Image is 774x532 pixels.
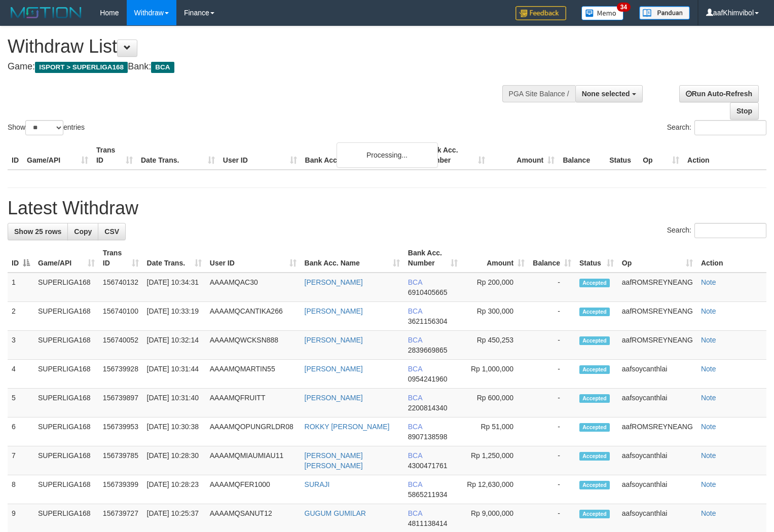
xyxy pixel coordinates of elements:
th: Action [697,244,766,273]
span: Copy 4300471761 to clipboard [408,462,448,470]
span: Copy [74,227,92,236]
a: Copy [67,223,98,240]
span: BCA [408,423,422,431]
td: aafROMSREYNEANG [618,273,697,302]
td: - [529,389,575,417]
span: BCA [408,480,422,488]
th: Trans ID [92,141,137,170]
a: Note [701,451,716,460]
td: 156740132 [99,273,143,302]
span: CSV [104,227,119,236]
th: Date Trans.: activate to sort column ascending [143,244,206,273]
td: - [529,446,575,475]
span: BCA [151,62,174,73]
img: panduan.png [639,6,690,20]
input: Search: [694,223,766,238]
th: Action [683,141,766,170]
a: Note [701,509,716,517]
span: Accepted [579,481,610,489]
td: 156739953 [99,417,143,446]
a: [PERSON_NAME] [305,365,363,373]
a: Stop [730,102,759,120]
span: Accepted [579,308,610,316]
span: Copy 0954241960 to clipboard [408,375,448,383]
td: 6 [8,417,34,446]
label: Show entries [8,120,85,135]
th: Amount: activate to sort column ascending [462,244,529,273]
img: Button%20Memo.svg [581,6,624,20]
span: Copy 4811138414 to clipboard [408,519,448,527]
td: [DATE] 10:28:30 [143,446,206,475]
img: Feedback.jpg [515,6,566,20]
span: Copy 3621156304 to clipboard [408,317,448,325]
td: Rp 51,000 [462,417,529,446]
td: SUPERLIGA168 [34,446,99,475]
td: aafROMSREYNEANG [618,417,697,446]
td: aafsoycanthlai [618,360,697,389]
div: PGA Site Balance / [502,85,575,102]
td: aafROMSREYNEANG [618,302,697,331]
img: MOTION_logo.png [8,5,85,20]
td: 156740100 [99,302,143,331]
a: [PERSON_NAME] [305,278,363,286]
a: ROKKY [PERSON_NAME] [305,423,390,431]
a: [PERSON_NAME] [305,307,363,315]
th: Bank Acc. Name [301,141,420,170]
th: Trans ID: activate to sort column ascending [99,244,143,273]
button: None selected [575,85,643,102]
a: Note [701,307,716,315]
td: aafsoycanthlai [618,475,697,504]
td: AAAAMQAC30 [206,273,301,302]
td: AAAAMQMIAUMIAU11 [206,446,301,475]
td: aafsoycanthlai [618,446,697,475]
td: [DATE] 10:34:31 [143,273,206,302]
a: Note [701,336,716,344]
span: Accepted [579,452,610,461]
h1: Withdraw List [8,36,506,57]
td: Rp 450,253 [462,331,529,360]
td: SUPERLIGA168 [34,389,99,417]
span: 34 [617,3,631,12]
select: Showentries [25,120,63,135]
a: Note [701,394,716,402]
a: [PERSON_NAME] [305,336,363,344]
th: Op [639,141,683,170]
span: Show 25 rows [14,227,61,236]
span: Accepted [579,336,610,345]
td: 156739928 [99,360,143,389]
td: SUPERLIGA168 [34,417,99,446]
th: Bank Acc. Number [420,141,489,170]
a: Run Auto-Refresh [679,85,759,102]
div: Processing... [337,142,438,168]
h1: Latest Withdraw [8,198,766,218]
td: AAAAMQMARTIN55 [206,360,301,389]
span: Copy 2839669865 to clipboard [408,346,448,354]
span: None selected [582,90,630,98]
span: BCA [408,278,422,286]
span: Copy 8907138598 to clipboard [408,433,448,441]
span: Copy 2200814340 to clipboard [408,404,448,412]
td: Rp 12,630,000 [462,475,529,504]
span: Accepted [579,279,610,287]
td: aafROMSREYNEANG [618,331,697,360]
td: 2 [8,302,34,331]
td: SUPERLIGA168 [34,273,99,302]
td: Rp 200,000 [462,273,529,302]
td: - [529,273,575,302]
label: Search: [667,120,766,135]
th: Op: activate to sort column ascending [618,244,697,273]
th: User ID: activate to sort column ascending [206,244,301,273]
td: - [529,475,575,504]
th: Status: activate to sort column ascending [575,244,618,273]
th: Amount [489,141,559,170]
a: [PERSON_NAME] [PERSON_NAME] [305,451,363,470]
td: Rp 600,000 [462,389,529,417]
td: 4 [8,360,34,389]
td: 1 [8,273,34,302]
td: [DATE] 10:30:38 [143,417,206,446]
a: Note [701,423,716,431]
th: Game/API: activate to sort column ascending [34,244,99,273]
td: Rp 300,000 [462,302,529,331]
td: - [529,360,575,389]
td: SUPERLIGA168 [34,360,99,389]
